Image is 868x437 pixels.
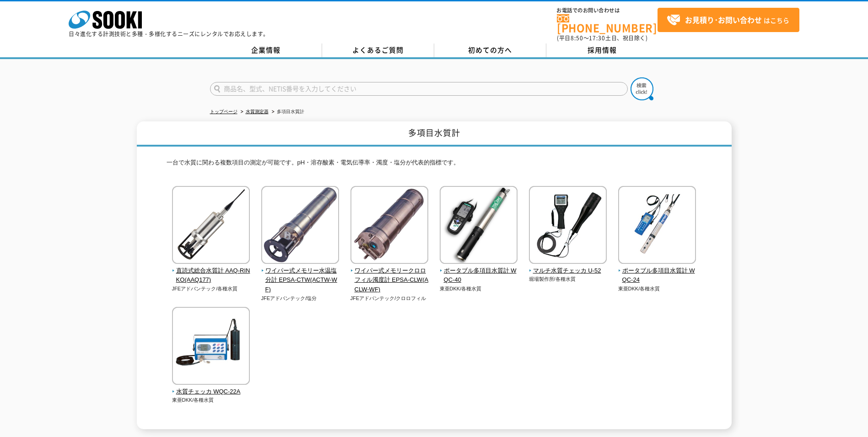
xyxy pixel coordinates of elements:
[546,44,658,57] a: 採用情報
[529,275,607,283] p: 堀場製作所/各種水質
[137,121,732,147] h1: 多項目水質計
[172,378,250,397] a: 水質チェッカ WQC-22A
[210,82,628,96] input: 商品名、型式、NETIS番号を入力してください
[468,45,512,55] span: 初めての方へ
[69,31,269,37] p: 日々進化する計測技術と多種・多様化するニーズにレンタルでお応えします。
[210,109,237,114] a: トップページ
[440,266,518,285] span: ポータブル多項目水質計 WQC-40
[557,8,658,13] span: お電話でのお問い合わせは
[571,34,583,42] span: 8:50
[440,285,518,293] p: 東亜DKK/各種水質
[172,257,250,285] a: 直読式総合水質計 AAQ-RINKO(AAQ177)
[350,186,428,266] img: ワイパー式メモリークロロフィル濁度計 EPSA-CLW(ACLW-WF)
[667,13,789,27] span: はこちら
[434,44,546,57] a: 初めての方へ
[322,44,434,57] a: よくあるご質問
[618,186,696,266] img: ポータブル多項目水質計 WQC-24
[261,266,340,295] span: ワイパー式メモリー水温塩分計 EPSA-CTW(ACTW-WF)
[172,307,250,387] img: 水質チェッカ WQC-22A
[210,44,322,57] a: 企業情報
[685,14,762,25] strong: お見積り･お問い合わせ
[172,186,250,266] img: 直読式総合水質計 AAQ-RINKO(AAQ177)
[440,257,518,285] a: ポータブル多項目水質計 WQC-40
[618,266,696,285] span: ポータブル多項目水質計 WQC-24
[557,14,658,33] a: [PHONE_NUMBER]
[589,34,605,42] span: 17:30
[618,285,696,293] p: 東亜DKK/各種水質
[270,107,304,117] li: 多項目水質計
[261,295,340,302] p: JFEアドバンテック/塩分
[172,387,250,397] span: 水質チェッカ WQC-22A
[557,34,647,42] span: (平日 ～ 土日、祝日除く)
[172,285,250,293] p: JFEアドバンテック/各種水質
[172,396,250,404] p: 東亜DKK/各種水質
[261,257,340,295] a: ワイパー式メモリー水温塩分計 EPSA-CTW(ACTW-WF)
[440,186,518,266] img: ポータブル多項目水質計 WQC-40
[529,257,607,276] a: マルチ水質チェッカ U-52
[529,186,607,266] img: マルチ水質チェッカ U-52
[658,8,799,32] a: お見積り･お問い合わせはこちら
[246,109,269,114] a: 水質測定器
[618,257,696,285] a: ポータブル多項目水質計 WQC-24
[167,158,702,172] p: 一台で水質に関わる複数項目の測定が可能です。pH・溶存酸素・電気伝導率・濁度・塩分が代表的指標です。
[631,77,653,100] img: btn_search.png
[261,186,339,266] img: ワイパー式メモリー水温塩分計 EPSA-CTW(ACTW-WF)
[350,257,429,295] a: ワイパー式メモリークロロフィル濁度計 EPSA-CLW(ACLW-WF)
[350,266,429,295] span: ワイパー式メモリークロロフィル濁度計 EPSA-CLW(ACLW-WF)
[172,266,250,285] span: 直読式総合水質計 AAQ-RINKO(AAQ177)
[529,266,607,276] span: マルチ水質チェッカ U-52
[350,295,429,302] p: JFEアドバンテック/クロロフィル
